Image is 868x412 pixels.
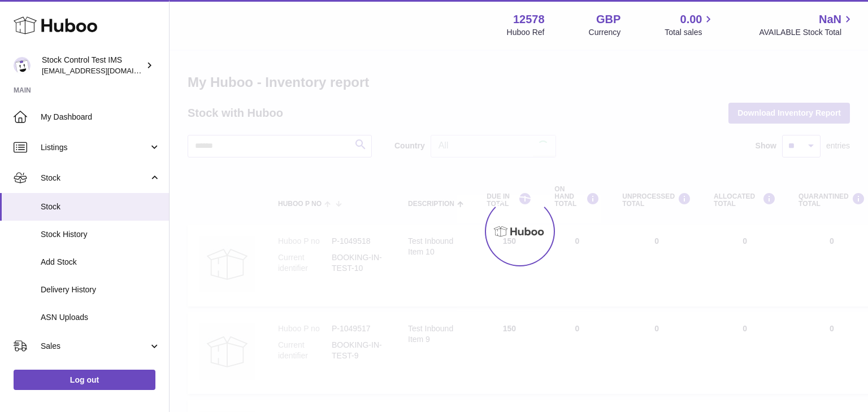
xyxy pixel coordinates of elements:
strong: 12578 [513,12,545,27]
strong: GBP [596,12,620,27]
div: Huboo Ref [507,27,545,38]
div: Stock Control Test IMS [42,55,144,76]
img: internalAdmin-12578@internal.huboo.com [14,57,31,74]
span: My Dashboard [41,112,160,122]
span: Total sales [665,27,715,38]
span: AVAILABLE Stock Total [759,27,854,38]
span: Stock [41,173,149,183]
span: 0.00 [680,12,702,27]
a: NaN AVAILABLE Stock Total [759,12,854,38]
span: ASN Uploads [41,312,160,323]
span: Stock History [41,229,160,240]
a: Log out [14,370,155,390]
span: Sales [41,341,149,352]
span: Listings [41,142,149,153]
span: Delivery History [41,284,160,295]
a: 0.00 Total sales [665,12,715,38]
span: NaN [819,12,841,27]
span: [EMAIL_ADDRESS][DOMAIN_NAME] [42,66,166,75]
span: Add Stock [41,257,160,268]
span: Stock [41,201,160,212]
div: Currency [589,27,621,38]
